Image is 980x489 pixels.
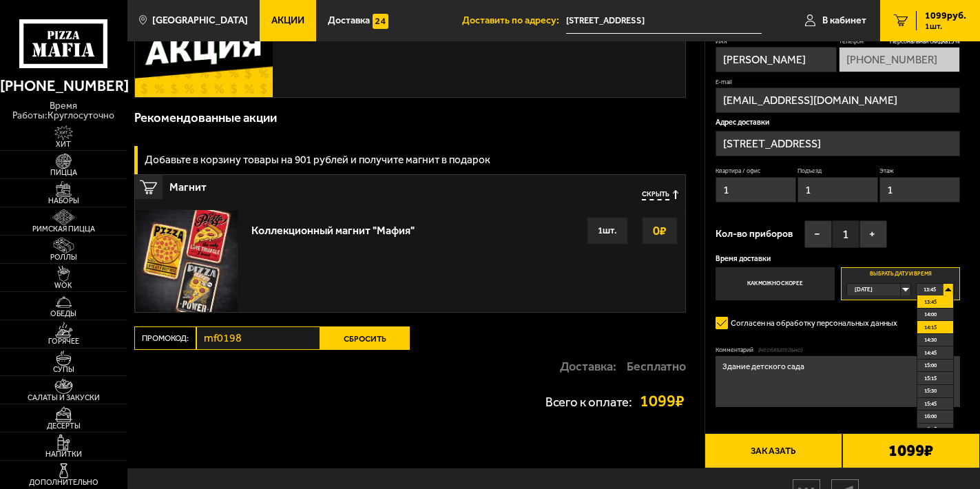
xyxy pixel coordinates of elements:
[841,267,960,300] label: Выбрать дату и время
[152,16,248,25] span: [GEOGRAPHIC_DATA]
[924,398,937,410] span: 15:45
[251,217,415,237] div: Коллекционный магнит "Мафия"
[716,346,961,354] label: Комментарий
[716,267,835,300] label: Как можно скорее
[924,424,937,435] span: 16:15
[134,326,196,350] label: Промокод:
[134,112,277,125] h3: Рекомендованные акции
[462,16,566,25] span: Доставить по адресу:
[560,360,616,373] p: Доставка:
[924,322,937,333] span: 14:15
[627,360,686,373] strong: Бесплатно
[879,167,960,175] label: Этаж
[373,14,388,29] img: 15daf4d41897b9f0e9f617042186c801.svg
[924,284,936,295] span: 13:45
[271,16,304,25] span: Акции
[642,190,678,200] button: Скрыть
[924,410,937,422] span: 16:00
[855,284,873,295] span: [DATE]
[924,385,937,397] span: 15:30
[328,16,370,25] span: Доставка
[545,396,632,409] p: Всего к оплате:
[716,313,908,333] label: Согласен на обработку персональных данных
[924,373,937,384] span: 15:15
[169,175,499,193] span: Магнит
[716,47,837,72] input: Имя
[716,78,961,86] label: E-mail
[642,190,669,200] span: Скрыть
[839,47,960,72] input: +7 (
[822,16,866,25] span: В кабинет
[924,296,937,308] span: 13:45
[924,334,937,346] span: 14:30
[924,309,937,320] span: 14:00
[716,229,793,239] span: Кол-во приборов
[587,217,628,244] div: 1 шт.
[925,22,966,30] span: 1 шт.
[320,326,410,350] button: Сбросить
[145,154,490,165] h3: Добавьте в корзину товары на 901 рублей и получите магнит в подарок
[804,220,832,248] button: −
[832,220,859,248] span: 1
[925,11,966,21] span: 1099 руб.
[888,443,933,459] b: 1099 ₽
[859,220,887,248] button: +
[566,8,762,34] input: Ваш адрес доставки
[640,393,686,410] strong: 1099 ₽
[716,87,961,113] input: @
[649,218,670,244] strong: 0 ₽
[924,360,937,371] span: 15:00
[705,433,842,468] button: Заказать
[135,209,685,312] a: Коллекционный магнит "Мафия"0₽1шт.
[924,347,937,359] span: 14:45
[716,255,961,262] p: Время доставки
[716,167,796,175] label: Квартира / офис
[758,346,802,354] span: (необязательно)
[716,118,961,126] p: Адрес доставки
[797,167,878,175] label: Подъезд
